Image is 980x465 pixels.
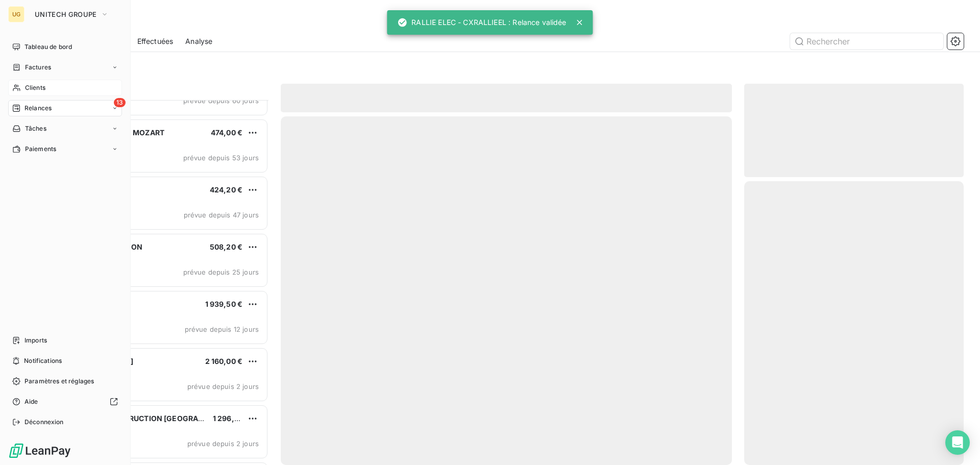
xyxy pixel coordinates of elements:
[25,63,51,72] span: Factures
[184,211,259,219] span: prévue depuis 47 jours
[25,83,45,92] span: Clients
[24,42,72,52] span: Tableau de bord
[8,6,24,22] div: UG
[210,242,242,251] span: 508,20 €
[213,414,251,423] span: 1 296,04 €
[25,124,46,133] span: Tâches
[945,430,970,455] div: Open Intercom Messenger
[24,356,62,365] span: Notifications
[205,357,243,365] span: 2 160,00 €
[183,268,259,276] span: prévue depuis 25 jours
[185,36,212,46] span: Analyse
[24,418,64,427] span: Déconnexion
[183,96,259,105] span: prévue depuis 60 jours
[210,185,242,194] span: 424,20 €
[24,377,94,386] span: Paramètres et réglages
[35,10,96,18] span: UNITECH GROUPE
[397,13,566,32] div: RALLIE ELEC - CXRALLIEEL : Relance validée
[114,98,126,107] span: 13
[72,414,240,423] span: EIFFAGE CONSTRUCTION [GEOGRAPHIC_DATA]
[24,336,47,345] span: Imports
[137,36,174,46] span: Effectuées
[49,100,268,465] div: grid
[24,397,38,406] span: Aide
[8,443,71,459] img: Logo LeanPay
[187,439,259,448] span: prévue depuis 2 jours
[790,33,943,50] input: Rechercher
[24,104,52,113] span: Relances
[8,394,122,410] a: Aide
[187,382,259,390] span: prévue depuis 2 jours
[205,300,243,308] span: 1 939,50 €
[183,154,259,162] span: prévue depuis 53 jours
[185,325,259,333] span: prévue depuis 12 jours
[25,144,56,154] span: Paiements
[211,128,242,137] span: 474,00 €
